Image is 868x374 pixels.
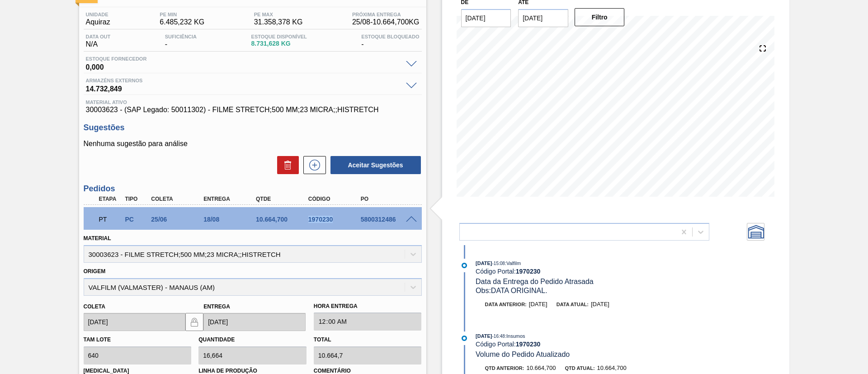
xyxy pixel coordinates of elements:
button: locked [185,313,203,331]
span: 31.358,378 KG [254,18,303,26]
div: N/A [84,34,113,48]
span: PE MIN [160,12,204,17]
label: Total [314,336,331,343]
span: [DATE] [529,301,547,308]
span: Aquiraz [86,18,110,26]
div: Coleta [149,196,208,202]
span: - 16:48 [492,334,505,339]
div: 10.664,700 [254,216,312,223]
label: Hora Entrega [314,300,422,313]
div: Código Portal: [476,268,690,275]
div: Pedido em Trânsito [97,209,124,229]
input: dd/mm/yyyy [203,313,306,331]
div: Qtde [254,196,312,202]
img: atual [462,336,467,341]
span: 0,000 [86,62,401,71]
span: Suficiência [165,34,197,39]
span: Estoque Fornecedor [86,56,401,62]
strong: 1970230 [516,268,541,275]
p: Nenhuma sugestão para análise [84,140,422,148]
span: Data da Entrega do Pedido Atrasada [476,278,594,285]
h3: Pedidos [84,184,422,194]
div: Entrega [201,196,260,202]
div: Tipo [123,196,150,202]
span: 14.732,849 [86,83,401,92]
label: Entrega [203,303,230,310]
button: Filtro [575,8,625,26]
div: 5800312486 [359,216,417,223]
div: 18/08/2025 [201,216,260,223]
span: Data out [86,34,111,39]
label: Material [84,235,111,241]
span: Estoque Disponível [251,34,307,39]
span: Qtd atual: [565,365,595,371]
span: [DATE] [476,333,492,339]
span: Volume do Pedido Atualizado [476,350,570,358]
span: Unidade [86,12,110,17]
div: Código [306,196,365,202]
img: locked [189,317,200,327]
span: Próxima Entrega [352,12,420,17]
span: - 15:08 [492,261,505,266]
span: 10.664,700 [526,365,556,371]
h3: Sugestões [84,123,422,133]
span: Estoque Bloqueado [361,34,419,39]
div: Código Portal: [476,341,690,348]
span: Material ativo [86,99,420,105]
span: 25/08 - 10.664,700 KG [352,18,420,26]
div: 25/06/2025 [149,216,208,223]
div: Aceitar Sugestões [326,155,422,175]
span: [DATE] [591,301,609,308]
div: Etapa [97,196,124,202]
div: Nova sugestão [299,156,326,174]
span: 6.485,232 KG [160,18,204,26]
div: - [163,34,199,48]
span: : Insumos [505,333,525,339]
button: Aceitar Sugestões [330,156,421,174]
p: PT [99,216,122,223]
span: [DATE] [476,260,492,266]
span: 10.664,700 [597,365,627,371]
div: 1970230 [306,216,365,223]
div: Pedido de Compra [123,216,150,223]
label: Coleta [84,303,105,310]
span: PE MAX [254,12,303,17]
span: Qtd anterior: [485,365,524,371]
div: Excluir Sugestões [273,156,299,174]
input: dd/mm/yyyy [518,9,568,27]
span: 30003623 - (SAP Legado: 50011302) - FILME STRETCH;500 MM;23 MICRA;;HISTRETCH [86,106,420,114]
strong: 1970230 [516,341,541,348]
span: Armazéns externos [86,78,401,83]
span: : Valfilm [505,260,521,266]
span: 8.731,628 KG [251,40,307,47]
label: Origem [84,268,106,275]
span: Obs: DATA ORIGINAL. [476,287,547,294]
label: Quantidade [198,336,235,343]
div: - [359,34,421,48]
div: PO [359,196,417,202]
input: dd/mm/yyyy [461,9,511,27]
span: Data atual: [557,302,589,307]
label: Tam lote [84,336,111,343]
img: atual [462,263,467,268]
span: Data anterior: [485,302,527,307]
input: dd/mm/yyyy [84,313,186,331]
